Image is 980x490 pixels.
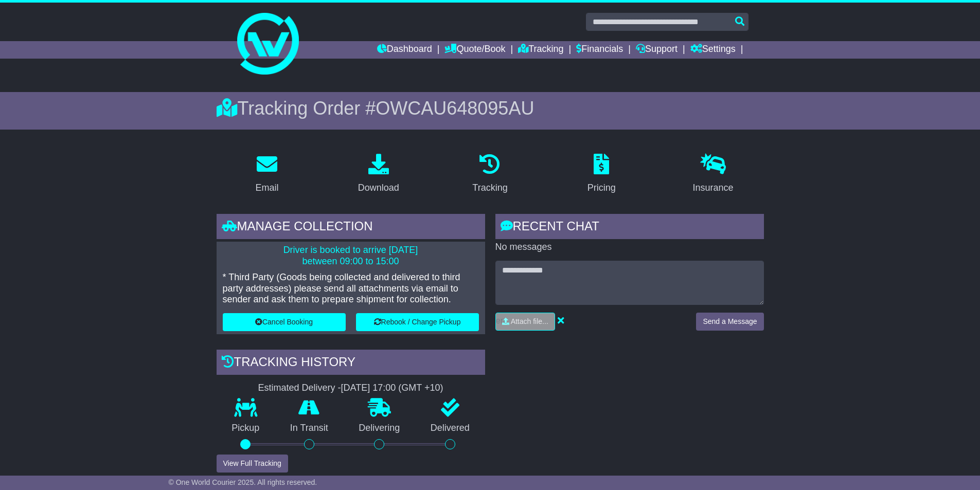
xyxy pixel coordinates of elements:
div: RECENT CHAT [495,214,764,242]
p: In Transit [275,423,344,434]
a: Settings [690,41,736,59]
div: [DATE] 17:00 (GMT +10) [341,383,443,394]
p: Delivered [415,423,485,434]
p: Driver is booked to arrive [DATE] between 09:00 to 15:00 [223,245,479,267]
div: Insurance [693,181,734,195]
a: Financials [576,41,623,59]
a: Download [351,150,406,198]
button: View Full Tracking [217,455,288,473]
div: Email [255,181,278,195]
div: Manage collection [217,214,485,242]
div: Pricing [587,181,616,195]
div: Download [358,181,399,195]
button: Send a Message [696,313,763,331]
p: Delivering [344,423,416,434]
a: Pricing [581,150,622,198]
p: * Third Party (Goods being collected and delivered to third party addresses) please send all atta... [223,272,479,305]
a: Tracking [518,41,563,59]
a: Email [248,150,285,198]
a: Tracking [466,150,514,198]
div: Tracking Order # [217,97,764,119]
span: © One World Courier 2025. All rights reserved. [169,478,317,486]
div: Tracking [472,181,507,195]
a: Dashboard [377,41,432,59]
div: Estimated Delivery - [217,383,485,394]
div: Tracking history [217,350,485,377]
p: Pickup [217,423,275,434]
a: Insurance [686,150,740,198]
a: Support [636,41,678,59]
p: No messages [495,242,764,253]
button: Cancel Booking [223,313,346,331]
button: Rebook / Change Pickup [356,313,479,331]
span: OWCAU648095AU [376,98,534,119]
a: Quote/Book [444,41,505,59]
